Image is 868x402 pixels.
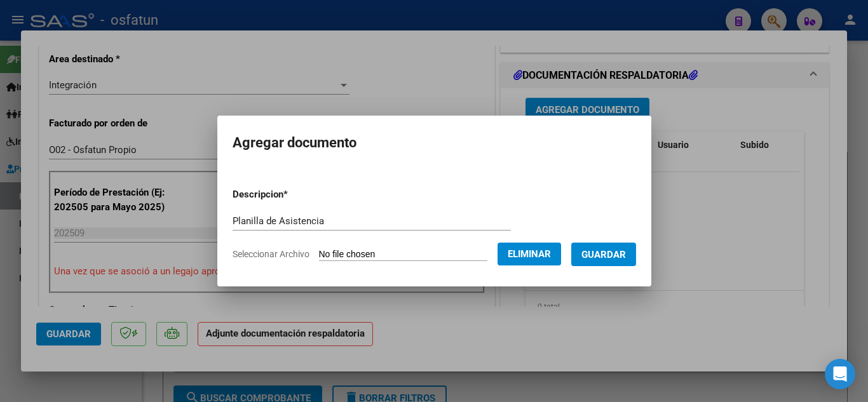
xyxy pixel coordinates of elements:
p: Descripcion [233,187,354,202]
div: Open Intercom Messenger [825,359,855,389]
button: Eliminar [498,243,561,265]
button: Guardar [571,243,636,266]
span: Guardar [581,249,626,260]
h2: Agregar documento [233,131,636,155]
span: Eliminar [508,248,551,260]
span: Seleccionar Archivo [233,249,309,259]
